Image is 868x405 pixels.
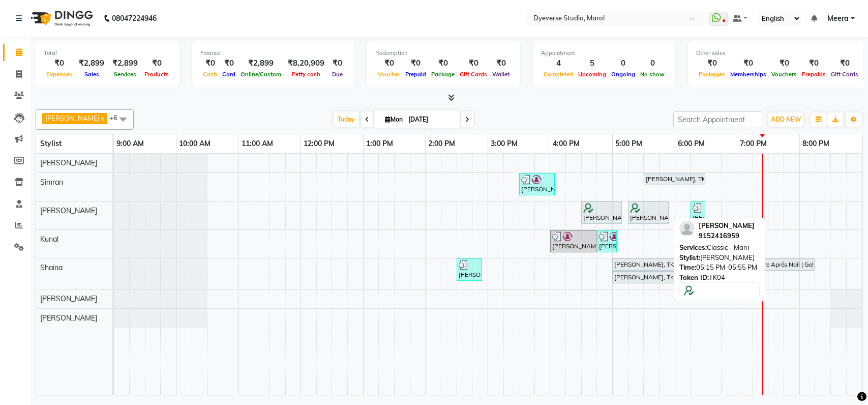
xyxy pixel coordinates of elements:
[728,57,769,69] div: ₹0
[551,232,595,251] div: [PERSON_NAME], TK02, 04:00 PM-04:45 PM, Mens Hair Cut By Creative Director
[799,71,828,78] span: Prepaids
[769,57,799,69] div: ₹0
[301,136,337,151] a: 12:00 PM
[176,136,213,151] a: 10:00 AM
[457,57,490,69] div: ₹0
[679,253,700,262] span: Stylist:
[200,49,346,57] div: Finance
[200,71,220,78] span: Cash
[142,71,171,78] span: Products
[375,49,512,57] div: Redemption
[490,57,512,69] div: ₹0
[769,71,799,78] span: Vouchers
[827,13,849,24] span: Meera
[375,57,403,69] div: ₹0
[289,71,323,78] span: Petty cash
[728,71,769,78] span: Memberships
[111,71,139,78] span: Services
[699,231,755,241] div: 9152416959
[707,243,749,251] span: Classic - Mani
[576,57,609,69] div: 5
[403,57,429,69] div: ₹0
[40,313,97,323] span: [PERSON_NAME]
[541,71,576,78] span: Completed
[426,136,458,151] a: 2:00 PM
[828,71,861,78] span: Gift Cards
[405,112,456,127] input: 2025-09-01
[488,136,520,151] a: 3:00 PM
[673,111,762,127] input: Search Appointment
[541,49,667,57] div: Appointment
[40,235,58,244] span: Kunal
[44,71,75,78] span: Expenses
[26,4,96,33] img: logo
[375,71,403,78] span: Voucher
[799,57,828,69] div: ₹0
[220,57,238,69] div: ₹0
[44,49,171,57] div: Total
[239,136,276,151] a: 11:00 AM
[114,136,146,151] a: 9:00 AM
[45,114,100,122] span: [PERSON_NAME]
[382,115,405,123] span: Mon
[429,71,457,78] span: Package
[108,57,142,69] div: ₹2,899
[771,115,801,123] span: ADD NEW
[457,71,490,78] span: Gift Cards
[200,57,220,69] div: ₹0
[613,260,814,269] div: [PERSON_NAME], TK01, 05:00 PM-08:15 PM, Signature Aprés Nail | Gel-X® Nail Extension
[696,71,728,78] span: Packages
[40,139,62,148] span: Stylist
[458,260,481,279] div: [PERSON_NAME], TK03, 02:30 PM-02:55 PM, Milk Shake Hair Wash # Long
[679,263,760,273] div: 05:15 PM-05:55 PM
[629,203,668,222] div: [PERSON_NAME], TK04, 05:15 PM-05:55 PM, Classic - Mani
[112,4,157,33] b: 08047224946
[638,57,667,69] div: 0
[364,136,396,151] a: 1:00 PM
[679,273,709,281] span: Token ID:
[675,136,707,151] a: 6:00 PM
[828,57,861,69] div: ₹0
[40,158,97,167] span: [PERSON_NAME]
[679,221,695,236] img: profile
[403,71,429,78] span: Prepaid
[696,57,728,69] div: ₹0
[220,71,238,78] span: Card
[541,57,576,69] div: 4
[550,136,582,151] a: 4:00 PM
[238,57,284,69] div: ₹2,899
[679,273,760,283] div: TK04
[490,71,512,78] span: Wallet
[40,294,97,303] span: [PERSON_NAME]
[737,136,769,151] a: 7:00 PM
[613,136,645,151] a: 5:00 PM
[576,71,609,78] span: Upcoming
[699,221,755,229] span: [PERSON_NAME]
[598,232,616,251] div: [PERSON_NAME], TK02, 04:45 PM-05:05 PM, [PERSON_NAME] Trim
[609,57,638,69] div: 0
[800,136,832,151] a: 8:00 PM
[100,114,104,122] a: x
[142,57,171,69] div: ₹0
[82,71,102,78] span: Sales
[645,175,704,184] div: [PERSON_NAME], TK01, 05:30 PM-06:30 PM, Waxing - Rica FA+FL+UA+EB+UP+Front
[679,263,696,271] span: Time:
[429,57,457,69] div: ₹0
[75,57,108,69] div: ₹2,899
[328,57,346,69] div: ₹0
[330,71,345,78] span: Due
[768,112,803,127] button: ADD NEW
[334,111,359,127] span: Today
[40,178,63,187] span: Simran
[44,57,75,69] div: ₹0
[582,203,621,222] div: [PERSON_NAME], TK04, 04:30 PM-05:10 PM, Classic - Mani
[679,253,760,263] div: [PERSON_NAME]
[679,243,707,251] span: Services:
[284,57,328,69] div: ₹8,20,909
[696,49,861,57] div: Other sales
[613,273,673,282] div: [PERSON_NAME], TK01, 05:00 PM-06:00 PM, Gel Polish- Hema Free
[520,175,554,194] div: [PERSON_NAME], TK02, 03:30 PM-04:05 PM, Classic - Pedi
[109,113,125,122] span: +6
[40,206,97,215] span: [PERSON_NAME]
[638,71,667,78] span: No show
